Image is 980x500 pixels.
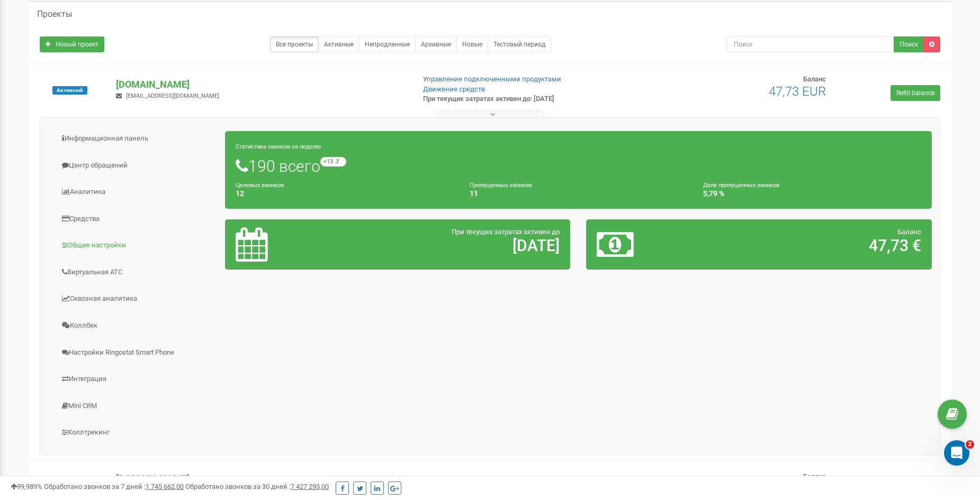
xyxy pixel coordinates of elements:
span: [EMAIL_ADDRESS][DOMAIN_NAME] [126,92,219,99]
span: Активный [52,86,87,95]
h4: 5,79 % [703,190,921,198]
small: Доля пропущенных звонков [703,182,779,189]
span: Баланс [803,75,826,83]
a: Информационная панель [48,126,226,152]
a: Коллтрекинг [48,420,226,446]
u: 1 745 662,00 [146,483,184,490]
a: Новый проект [40,36,104,52]
a: Настройки Ringostat Smart Phone [48,340,226,366]
a: Активные [318,36,359,52]
a: Аналитика [48,179,226,205]
a: Mini CRM [48,393,226,419]
a: Средства [48,206,226,232]
a: Сквозная аналитика [48,286,226,312]
a: Коллбек [48,313,226,339]
span: 47,73 EUR [769,84,826,99]
p: [DOMAIN_NAME] [116,78,406,91]
small: +13 [320,157,346,166]
span: Обработано звонков за 30 дней : [185,483,329,490]
a: Общие настройки [48,233,226,258]
a: Все проекты [270,36,319,52]
h4: 11 [470,190,688,198]
a: Виртуальная АТС [48,260,226,285]
button: Поиск [894,36,924,52]
a: Тестовый период [488,36,551,52]
span: При текущих затратах активен до [452,228,560,236]
span: Баланс [803,473,826,480]
u: 7 427 293,00 [291,483,329,490]
span: Баланс [897,228,921,236]
small: Пропущенных звонков [470,182,532,189]
span: 99,989% [11,483,42,490]
small: Статистика звонков за неделю [236,143,321,150]
a: Управление подключенными продуктами [423,75,561,83]
small: Целевых звонков [236,182,284,189]
h2: [DATE] [349,237,560,254]
span: 2 [966,440,974,449]
a: Управление подключенными продуктами [423,474,561,482]
iframe: Intercom live chat [944,440,969,466]
a: Непродленные [359,36,416,52]
input: Поиск [727,36,894,52]
h1: 190 всего [236,157,921,175]
h2: 47,73 € [711,237,921,254]
a: Архивные [415,36,457,52]
a: Центр обращений [48,153,226,179]
h5: Проекты [37,10,72,19]
h4: 12 [236,190,454,198]
span: Обработано звонков за 7 дней : [44,483,184,490]
a: Движение средств [423,85,485,93]
a: Refill balance [891,85,940,101]
p: [DOMAIN_NAME] [116,472,406,486]
a: Новые [456,36,488,52]
a: Интеграция [48,366,226,392]
p: При текущих затратах активен до: [DATE] [423,94,636,104]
